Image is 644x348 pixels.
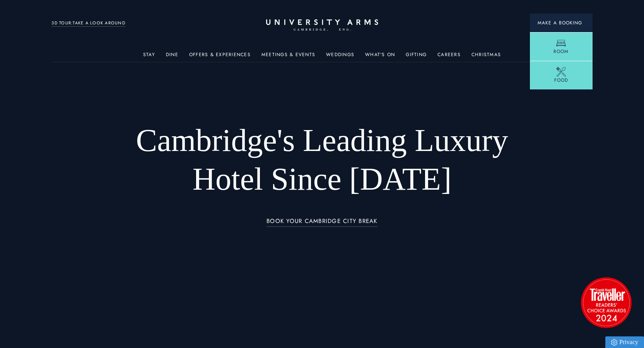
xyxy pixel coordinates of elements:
[553,48,569,55] span: Room
[611,339,617,346] img: Privacy
[582,22,585,24] img: Arrow icon
[605,336,644,348] a: Privacy
[577,273,635,331] img: image-2524eff8f0c5d55edbf694693304c4387916dea5-1501x1501-png
[530,14,593,32] button: Make a BookingArrow icon
[143,52,155,62] a: Stay
[471,52,501,62] a: Christmas
[51,20,125,27] a: 3D TOUR:TAKE A LOOK AROUND
[538,19,585,26] span: Make a Booking
[261,52,315,62] a: Meetings & Events
[189,52,251,62] a: Offers & Experiences
[266,19,378,31] a: Home
[326,52,354,62] a: Weddings
[116,121,528,199] h1: Cambridge's Leading Luxury Hotel Since [DATE]
[365,52,395,62] a: What's On
[266,218,378,227] a: BOOK YOUR CAMBRIDGE CITY BREAK
[530,32,593,61] a: Room
[437,52,461,62] a: Careers
[554,77,568,84] span: Food
[530,61,593,89] a: Food
[406,52,427,62] a: Gifting
[166,52,178,62] a: Dine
